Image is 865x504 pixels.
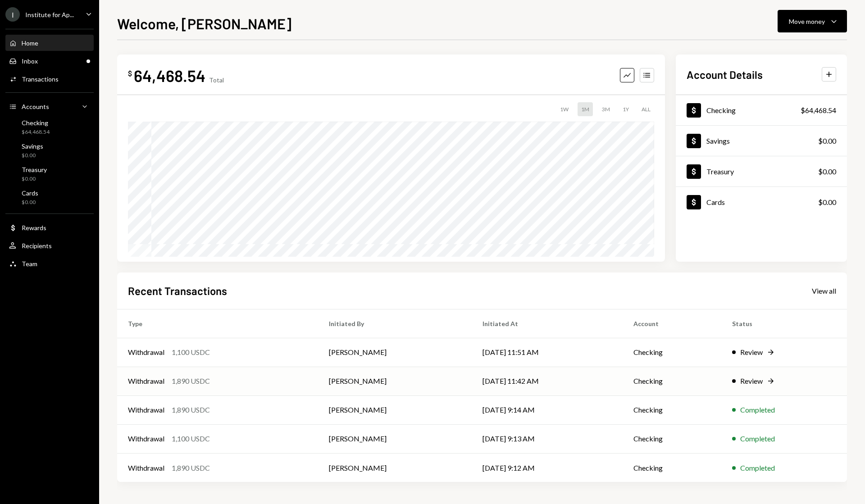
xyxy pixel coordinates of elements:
[128,433,164,444] div: Withdrawal
[676,126,847,156] a: Savings$0.00
[5,71,94,87] a: Transactions
[623,453,721,482] td: Checking
[134,65,205,86] div: 64,468.54
[623,309,721,338] th: Account
[5,35,94,51] a: Home
[22,39,38,47] div: Home
[128,404,164,415] div: Withdrawal
[22,189,38,197] div: Cards
[5,186,94,208] a: Cards$0.00
[472,338,623,367] td: [DATE] 11:51 AM
[5,163,94,185] a: Treasury$0.00
[172,433,210,444] div: 1,100 USDC
[623,367,721,395] td: Checking
[578,102,593,116] div: 1M
[172,347,210,358] div: 1,100 USDC
[318,338,472,367] td: [PERSON_NAME]
[706,198,725,206] div: Cards
[318,395,472,424] td: [PERSON_NAME]
[172,404,210,415] div: 1,890 USDC
[472,367,623,395] td: [DATE] 11:42 AM
[128,463,164,473] div: Withdrawal
[117,14,291,32] h1: Welcome, [PERSON_NAME]
[318,367,472,395] td: [PERSON_NAME]
[172,376,210,386] div: 1,890 USDC
[5,219,94,236] a: Rewards
[623,338,721,367] td: Checking
[812,286,836,295] div: View all
[22,75,59,83] div: Transactions
[22,242,52,250] div: Recipients
[5,140,94,161] a: Savings$0.00
[128,347,164,358] div: Withdrawal
[721,309,847,338] th: Status
[209,76,224,84] div: Total
[818,136,836,146] div: $0.00
[128,283,227,298] h2: Recent Transactions
[22,199,38,206] div: $0.00
[472,424,623,453] td: [DATE] 9:13 AM
[117,309,318,338] th: Type
[472,453,623,482] td: [DATE] 9:12 AM
[740,376,763,386] div: Review
[318,424,472,453] td: [PERSON_NAME]
[801,105,836,116] div: $64,468.54
[22,57,38,65] div: Inbox
[5,255,94,272] a: Team
[623,395,721,424] td: Checking
[5,7,20,22] div: I
[22,119,50,127] div: Checking
[22,166,47,173] div: Treasury
[128,376,164,386] div: Withdrawal
[22,128,50,136] div: $64,468.54
[706,106,736,114] div: Checking
[778,10,847,32] button: Move money
[818,197,836,208] div: $0.00
[318,309,472,338] th: Initiated By
[22,224,46,232] div: Rewards
[706,136,730,145] div: Savings
[472,395,623,424] td: [DATE] 9:14 AM
[706,167,734,176] div: Treasury
[638,102,654,116] div: ALL
[172,463,210,473] div: 1,890 USDC
[22,152,43,159] div: $0.00
[676,95,847,125] a: Checking$64,468.54
[812,286,836,295] a: View all
[5,237,94,254] a: Recipients
[128,69,132,78] div: $
[623,424,721,453] td: Checking
[318,453,472,482] td: [PERSON_NAME]
[22,260,37,268] div: Team
[740,463,775,473] div: Completed
[556,102,572,116] div: 1W
[676,187,847,217] a: Cards$0.00
[5,53,94,69] a: Inbox
[25,11,74,18] div: Institute for Ap...
[5,116,94,138] a: Checking$64,468.54
[5,98,94,114] a: Accounts
[22,103,49,110] div: Accounts
[598,102,614,116] div: 3M
[789,17,825,26] div: Move money
[676,156,847,186] a: Treasury$0.00
[818,166,836,177] div: $0.00
[619,102,633,116] div: 1Y
[687,67,763,82] h2: Account Details
[22,142,43,150] div: Savings
[740,433,775,444] div: Completed
[22,175,47,183] div: $0.00
[472,309,623,338] th: Initiated At
[740,347,763,358] div: Review
[740,404,775,415] div: Completed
